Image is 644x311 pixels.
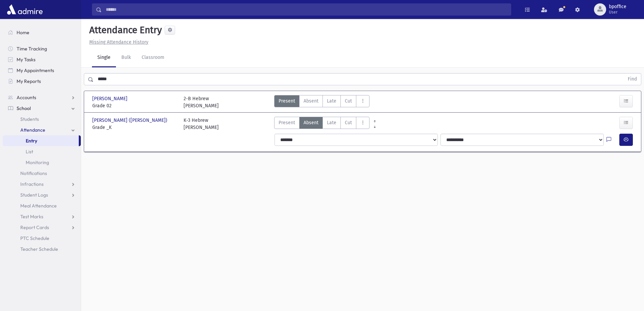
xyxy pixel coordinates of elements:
input: Search [102,3,511,16]
span: My Reports [17,78,41,84]
div: K-3 Hebrew [PERSON_NAME] [184,117,219,131]
img: AdmirePro [5,3,44,16]
a: My Appointments [3,65,81,76]
a: Attendance [3,125,81,135]
a: Missing Attendance History [87,39,148,45]
button: Find [624,73,641,85]
h5: Attendance Entry [87,24,162,36]
a: School [3,103,81,114]
u: Missing Attendance History [89,39,148,45]
span: Teacher Schedule [20,246,58,252]
span: Absent [304,97,318,105]
span: User [609,9,626,15]
div: 2-B Hebrew [PERSON_NAME] [184,95,219,109]
span: [PERSON_NAME] [92,95,129,102]
span: Students [20,116,39,122]
span: bpoffice [609,4,626,9]
a: Teacher Schedule [3,244,81,254]
a: Accounts [3,92,81,103]
span: [PERSON_NAME] ([PERSON_NAME]) [92,117,169,124]
span: Entry [26,138,37,144]
a: Time Tracking [3,43,81,54]
span: Test Marks [20,214,43,220]
span: Present [279,119,295,126]
a: Test Marks [3,211,81,222]
span: Meal Attendance [20,203,57,209]
span: Home [17,29,29,36]
span: Cut [345,97,352,105]
span: School [17,105,31,111]
a: Single [92,48,116,67]
a: Infractions [3,179,81,190]
span: Late [327,97,336,105]
span: Cut [345,119,352,126]
span: List [26,149,33,155]
a: Bulk [116,48,136,67]
div: AttTypes [274,95,369,109]
span: Accounts [17,94,36,101]
a: Meal Attendance [3,200,81,211]
span: Notifications [20,170,47,176]
span: Student Logs [20,192,48,198]
span: Infractions [20,181,44,187]
span: Late [327,119,336,126]
span: My Appointments [17,67,54,73]
a: Student Logs [3,190,81,200]
span: Present [279,97,295,105]
span: PTC Schedule [20,235,49,241]
a: PTC Schedule [3,233,81,244]
a: My Reports [3,76,81,87]
a: Classroom [136,48,170,67]
span: Attendance [20,127,45,133]
a: Notifications [3,168,81,179]
a: Monitoring [3,157,81,168]
a: My Tasks [3,54,81,65]
span: Report Cards [20,224,49,230]
a: Report Cards [3,222,81,233]
span: Absent [304,119,318,126]
a: List [3,146,81,157]
a: Home [3,27,81,38]
span: Time Tracking [17,46,47,52]
div: AttTypes [274,117,369,131]
a: Students [3,114,81,125]
span: Grade 02 [92,102,177,109]
a: Entry [3,135,79,146]
span: My Tasks [17,57,35,63]
span: Grade _K [92,124,177,131]
span: Monitoring [26,159,49,165]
